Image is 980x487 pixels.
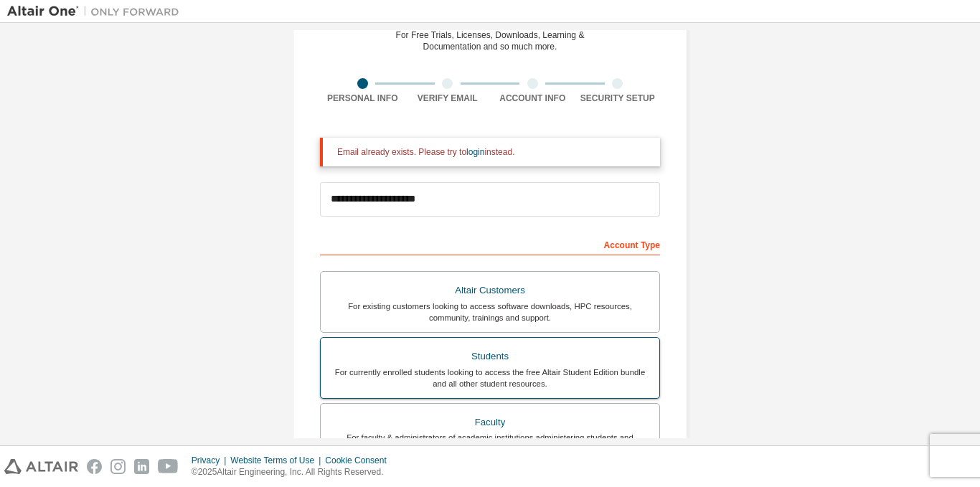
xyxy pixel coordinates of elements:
p: © 2025 Altair Engineering, Inc. All Rights Reserved. [192,466,395,478]
div: Email already exists. Please try to instead. [337,146,649,158]
img: instagram.svg [110,459,126,474]
div: Altair Customers [329,280,651,301]
div: Students [329,346,651,367]
div: Personal Info [320,93,405,104]
div: For existing customers looking to access software downloads, HPC resources, community, trainings ... [329,301,651,323]
div: Faculty [329,412,651,432]
div: Website Terms of Use [230,455,325,466]
div: Verify Email [405,93,491,104]
div: For Free Trials, Licenses, Downloads, Learning & Documentation and so much more. [396,29,585,52]
img: facebook.svg [87,459,102,474]
img: altair_logo.svg [4,459,78,474]
div: Account Type [320,232,660,255]
div: Cookie Consent [325,455,395,466]
a: login [466,147,484,157]
div: Privacy [192,455,230,466]
div: Account Info [490,93,575,104]
div: For currently enrolled students looking to access the free Altair Student Edition bundle and all ... [329,367,651,389]
div: For faculty & administrators of academic institutions administering students and accessing softwa... [329,432,651,455]
img: youtube.svg [158,459,179,474]
div: Security Setup [575,93,661,104]
img: linkedin.svg [134,459,149,474]
img: Altair One [7,4,187,19]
